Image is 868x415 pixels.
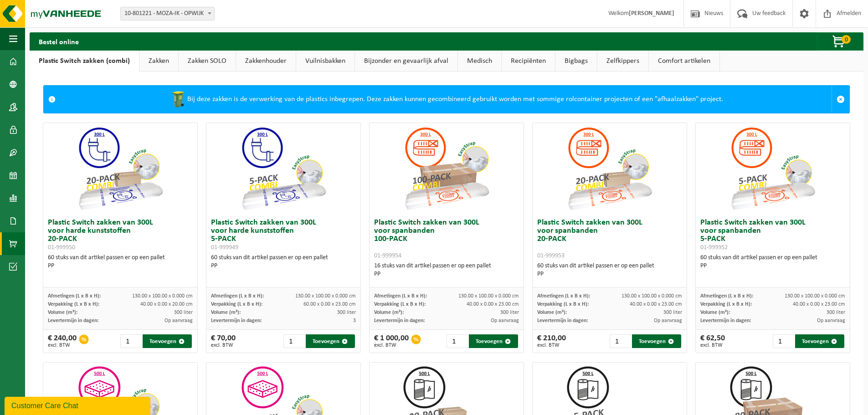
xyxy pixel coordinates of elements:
[374,219,519,260] h3: Plastic Switch zakken van 300L voor spanbanden 100-PACK
[793,302,845,307] span: 40.00 x 0.00 x 23.00 cm
[537,343,566,348] span: excl. BTW
[283,334,305,348] input: 1
[817,32,863,51] button: 0
[48,310,77,315] span: Volume (m³):
[60,86,832,113] div: Bij deze zakken is de verwerking van de plastics inbegrepen. Deze zakken kunnen gecombineerd gebr...
[121,7,214,20] span: 10-801221 - MOZA-IK - OPWIJK
[374,310,404,315] span: Volume (m³):
[630,302,682,307] span: 40.00 x 0.00 x 23.00 cm
[120,334,142,348] input: 1
[211,254,356,270] div: 60 stuks van dit artikel passen er op een pallet
[374,318,425,323] span: Levertermijn in dagen:
[120,7,215,20] span: 10-801221 - MOZA-IK - OPWIJK
[700,318,751,323] span: Levertermijn in dagen:
[169,90,187,108] img: WB-0240-HPE-GN-50.png
[211,293,264,299] span: Afmetingen (L x B x H):
[773,334,794,348] input: 1
[140,302,193,307] span: 40.00 x 0.00 x 20.00 cm
[537,310,567,315] span: Volume (m³):
[700,262,845,270] div: PP
[491,318,519,323] span: Op aanvraag
[296,51,354,72] a: Vuilnisbakken
[727,123,818,214] img: 01-999952
[700,244,728,251] span: 01-999952
[211,343,236,348] span: excl. BTW
[827,310,845,315] span: 300 liter
[467,302,519,307] span: 40.00 x 0.00 x 23.00 cm
[447,334,468,348] input: 1
[30,32,88,50] h2: Bestel online
[537,252,565,259] span: 01-999953
[236,51,296,72] a: Zakkenhouder
[48,219,193,251] h3: Plastic Switch zakken van 300L voor harde kunststoffen 20-PACK
[48,293,101,299] span: Afmetingen (L x B x H):
[211,244,238,251] span: 01-999949
[30,51,139,72] a: Plastic Switch zakken (combi)
[502,51,555,72] a: Recipiënten
[48,254,193,270] div: 60 stuks van dit artikel passen er op een pallet
[663,310,682,315] span: 300 liter
[537,270,682,278] div: PP
[211,334,236,348] div: € 70,00
[48,343,77,348] span: excl. BTW
[700,343,725,348] span: excl. BTW
[632,334,681,348] button: Toevoegen
[842,35,851,44] span: 0
[374,252,401,259] span: 01-999954
[211,262,356,270] div: PP
[374,262,519,278] div: 16 stuks van dit artikel passen er op een pallet
[537,334,566,348] div: € 210,00
[374,270,519,278] div: PP
[629,10,674,17] strong: [PERSON_NAME]
[211,318,262,323] span: Levertermijn in dagen:
[75,123,166,214] img: 01-999950
[353,318,356,323] span: 3
[295,293,356,299] span: 130.00 x 100.00 x 0.000 cm
[306,334,355,348] button: Toevoegen
[700,334,725,348] div: € 62,50
[132,293,193,299] span: 130.00 x 100.00 x 0.000 cm
[700,219,845,251] h3: Plastic Switch zakken van 300L voor spanbanden 5-PACK
[401,123,492,214] img: 01-999954
[597,51,648,72] a: Zelfkippers
[785,293,845,299] span: 130.00 x 100.00 x 0.000 cm
[303,302,356,307] span: 60.00 x 0.00 x 23.00 cm
[621,293,682,299] span: 130.00 x 100.00 x 0.000 cm
[211,310,241,315] span: Volume (m³):
[374,293,427,299] span: Afmetingen (L x B x H):
[537,219,682,260] h3: Plastic Switch zakken van 300L voor spanbanden 20-PACK
[211,302,262,307] span: Verpakking (L x B x H):
[610,334,631,348] input: 1
[537,262,682,278] div: 60 stuks van dit artikel passen er op een pallet
[48,334,77,348] div: € 240,00
[700,254,845,270] div: 60 stuks van dit artikel passen er op een pallet
[555,51,597,72] a: Bigbags
[832,86,849,113] a: Sluit melding
[654,318,682,323] span: Op aanvraag
[537,293,590,299] span: Afmetingen (L x B x H):
[374,343,409,348] span: excl. BTW
[238,123,329,214] img: 01-999949
[469,334,518,348] button: Toevoegen
[143,334,192,348] button: Toevoegen
[48,302,99,307] span: Verpakking (L x B x H):
[700,302,752,307] span: Verpakking (L x B x H):
[5,395,152,415] iframe: chat widget
[537,302,589,307] span: Verpakking (L x B x H):
[458,293,519,299] span: 130.00 x 100.00 x 0.000 cm
[500,310,519,315] span: 300 liter
[649,51,719,72] a: Comfort artikelen
[48,262,193,270] div: PP
[355,51,457,72] a: Bijzonder en gevaarlijk afval
[48,244,75,251] span: 01-999950
[458,51,501,72] a: Medisch
[817,318,845,323] span: Op aanvraag
[139,51,178,72] a: Zakken
[537,318,588,323] span: Levertermijn in dagen:
[374,334,409,348] div: € 1 000,00
[700,310,730,315] span: Volume (m³):
[337,310,356,315] span: 300 liter
[374,302,426,307] span: Verpakking (L x B x H):
[564,123,655,214] img: 01-999953
[211,219,356,251] h3: Plastic Switch zakken van 300L voor harde kunststoffen 5-PACK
